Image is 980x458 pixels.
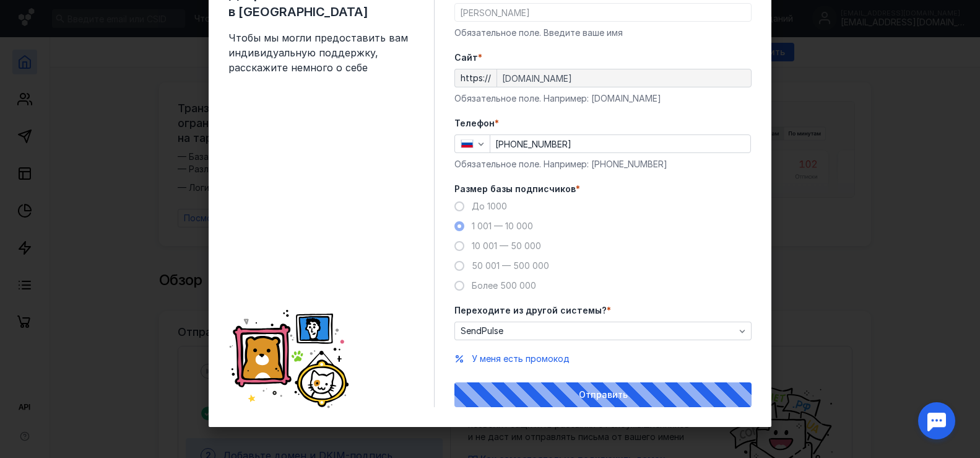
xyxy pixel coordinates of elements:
span: У меня есть промокод [472,353,570,364]
span: Переходите из другой системы? [454,304,607,317]
div: Обязательное поле. Введите ваше имя [454,27,752,39]
div: Обязательное поле. Например: [PHONE_NUMBER] [454,158,752,170]
span: Cайт [454,51,478,64]
div: Обязательное поле. Например: [DOMAIN_NAME] [454,92,752,105]
button: У меня есть промокод [472,353,570,365]
span: Телефон [454,117,495,130]
span: Чтобы мы могли предоставить вам индивидуальную поддержку, расскажите немного о себе [228,30,414,75]
button: SendPulse [454,322,752,340]
span: Размер базы подписчиков [454,183,576,195]
span: SendPulse [461,326,503,337]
